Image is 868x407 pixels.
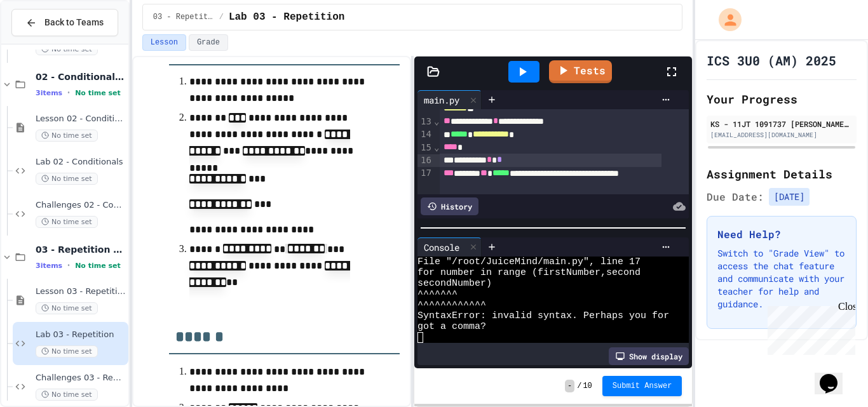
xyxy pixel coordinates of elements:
[417,90,482,109] div: main.py
[433,142,440,152] span: Fold line
[417,257,641,267] span: File "/root/JuiceMind/main.py", line 17
[707,90,857,108] h2: Your Progress
[417,278,492,289] span: secondNumber)
[36,389,98,401] span: No time set
[5,5,88,81] div: Chat with us now!Close
[36,330,126,340] span: Lab 03 - Repetition
[36,286,126,297] span: Lesson 03 - Repetition
[710,118,853,130] div: KS - 11JT 1091737 [PERSON_NAME] SS
[433,116,440,126] span: Fold line
[67,260,70,270] span: •
[417,241,466,254] div: Console
[710,130,853,140] div: [EMAIL_ADDRESS][DOMAIN_NAME]
[717,227,846,242] h3: Need Help?
[769,188,810,206] span: [DATE]
[707,165,857,183] h2: Assignment Details
[67,88,70,98] span: •
[417,154,433,167] div: 16
[36,130,98,142] span: No time set
[707,189,764,204] span: Due Date:
[717,247,846,310] p: Switch to "Grade View" to access the chat feature and communicate with your teacher for help and ...
[417,237,482,257] div: Console
[565,380,574,392] span: -
[36,216,98,228] span: No time set
[75,89,121,97] span: No time set
[36,114,126,124] span: Lesson 02 - Conditional Statements (if)
[36,71,126,83] span: 02 - Conditional Statements (if)
[417,310,669,321] span: SyntaxError: invalid syntax. Perhaps you for
[36,173,98,185] span: No time set
[417,300,486,310] span: ^^^^^^^^^^^^
[153,12,214,22] span: 03 - Repetition (while and for)
[417,321,486,332] span: got a comma?
[36,373,126,384] span: Challenges 03 - Repetition
[421,197,478,215] div: History
[417,192,433,205] div: 18
[36,345,98,357] span: No time set
[417,267,641,278] span: for number in range (firstNumber,second
[577,381,581,391] span: /
[583,381,592,391] span: 10
[44,16,104,29] span: Back to Teams
[763,301,855,355] iframe: chat widget
[707,51,836,69] h1: ICS 3U0 (AM) 2025
[417,142,433,154] div: 15
[602,376,682,396] button: Submit Answer
[705,5,745,34] div: My Account
[36,157,126,168] span: Lab 02 - Conditionals
[36,200,126,211] span: Challenges 02 - Conditionals
[75,262,121,270] span: No time set
[36,244,126,255] span: 03 - Repetition (while and for)
[417,93,466,107] div: main.py
[417,116,433,128] div: 13
[36,89,62,97] span: 3 items
[613,381,672,391] span: Submit Answer
[609,347,689,365] div: Show display
[36,302,98,314] span: No time set
[417,167,433,192] div: 17
[417,128,433,141] div: 14
[142,34,186,51] button: Lesson
[417,289,458,300] span: ^^^^^^^
[36,43,98,55] span: No time set
[219,12,224,22] span: /
[229,10,344,25] span: Lab 03 - Repetition
[549,60,612,83] a: Tests
[36,262,62,270] span: 3 items
[815,356,855,394] iframe: chat widget
[189,34,228,51] button: Grade
[11,9,118,36] button: Back to Teams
